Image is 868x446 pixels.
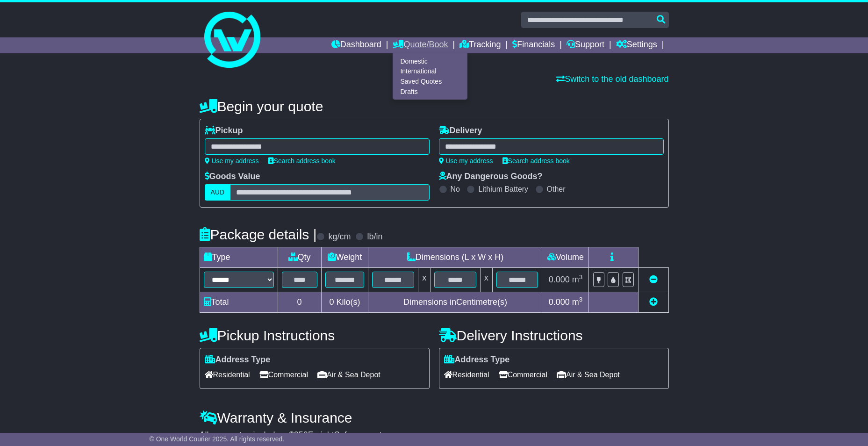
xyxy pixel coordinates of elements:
[368,292,542,313] td: Dimensions in Centimetre(s)
[317,367,380,382] span: Air & Sea Depot
[444,367,489,382] span: Residential
[321,247,368,268] td: Weight
[393,53,467,100] div: Quote/Book
[572,275,583,284] span: m
[439,126,482,136] label: Delivery
[542,247,589,268] td: Volume
[393,66,467,77] a: International
[367,232,382,242] label: lb/in
[579,273,583,281] sup: 3
[451,185,460,194] label: No
[616,37,657,53] a: Settings
[200,99,669,114] h4: Begin your quote
[649,297,658,307] a: Add new item
[205,184,231,201] label: AUD
[556,74,668,84] a: Switch to the old dashboard
[393,77,467,87] a: Saved Quotes
[444,355,510,365] label: Address Type
[579,296,583,303] sup: 3
[418,268,430,292] td: x
[200,292,278,313] td: Total
[393,37,448,53] a: Quote/Book
[393,86,467,97] a: Drafts
[549,297,570,307] span: 0.000
[572,297,583,307] span: m
[439,328,669,343] h4: Delivery Instructions
[278,292,321,313] td: 0
[649,275,658,284] a: Remove this item
[331,37,381,53] a: Dashboard
[200,227,317,242] h4: Package details |
[321,292,368,313] td: Kilo(s)
[268,157,336,165] a: Search address book
[439,157,493,165] a: Use my address
[294,430,308,439] span: 250
[439,172,543,182] label: Any Dangerous Goods?
[459,37,501,53] a: Tracking
[205,355,271,365] label: Address Type
[200,410,669,425] h4: Warranty & Insurance
[502,157,570,165] a: Search address book
[478,185,528,194] label: Lithium Battery
[557,367,620,382] span: Air & Sea Depot
[200,247,278,268] td: Type
[499,367,547,382] span: Commercial
[547,185,566,194] label: Other
[368,247,542,268] td: Dimensions (L x W x H)
[328,232,351,242] label: kg/cm
[200,328,430,343] h4: Pickup Instructions
[549,275,570,284] span: 0.000
[200,430,669,440] div: All our quotes include a $ FreightSafe warranty.
[393,56,467,66] a: Domestic
[259,367,308,382] span: Commercial
[205,367,250,382] span: Residential
[329,297,334,307] span: 0
[150,435,285,443] span: © One World Courier 2025. All rights reserved.
[480,268,492,292] td: x
[567,37,604,53] a: Support
[205,126,243,136] label: Pickup
[278,247,321,268] td: Qty
[205,172,260,182] label: Goods Value
[205,157,259,165] a: Use my address
[512,37,555,53] a: Financials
